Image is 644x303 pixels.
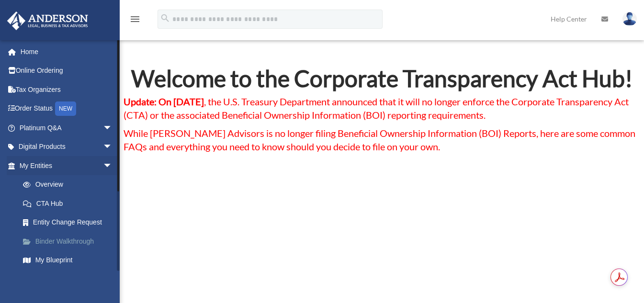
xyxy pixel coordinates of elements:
a: Entity Change Request [13,213,127,232]
a: menu [129,17,141,25]
a: Tax Organizers [7,80,127,99]
img: User Pic [622,12,637,26]
span: , the U.S. Treasury Department announced that it will no longer enforce the Corporate Transparenc... [124,96,629,121]
a: Digital Productsarrow_drop_down [7,137,127,157]
a: Online Ordering [7,61,127,80]
a: Platinum Q&Aarrow_drop_down [7,118,127,137]
h2: Welcome to the Corporate Transparency Act Hub! [124,67,641,95]
a: Tax Due Dates [13,269,127,289]
a: Overview [13,175,127,194]
a: My Entitiesarrow_drop_down [7,156,127,175]
img: Anderson Advisors Platinum Portal [4,11,91,30]
i: search [160,13,170,23]
span: arrow_drop_down [103,137,122,157]
span: arrow_drop_down [103,156,122,176]
i: menu [129,13,141,25]
a: Order StatusNEW [7,99,127,119]
strong: Update: On [DATE] [124,96,204,107]
a: Home [7,42,127,61]
span: arrow_drop_down [103,118,122,138]
a: Binder Walkthrough [13,232,127,251]
span: While [PERSON_NAME] Advisors is no longer filing Beneficial Ownership Information (BOI) Reports, ... [124,127,635,152]
a: CTA Hub [13,194,122,213]
div: NEW [55,101,76,116]
a: My Blueprint [13,251,127,270]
